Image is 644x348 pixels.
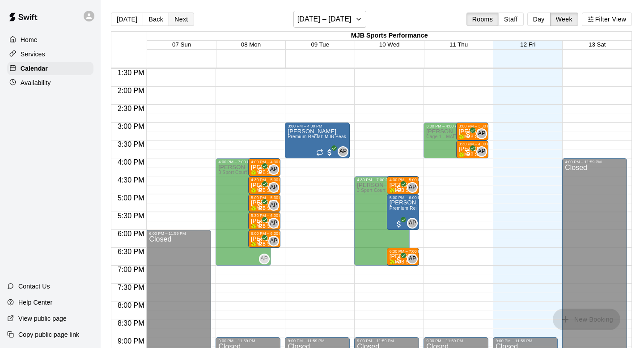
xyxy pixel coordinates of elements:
[270,219,278,228] span: AP
[251,195,288,200] div: 5:00 PM – 5:30 PM
[251,224,429,229] span: 🥎MJB Softball - Private Lesson - 30 Minute - [GEOGRAPHIC_DATA] LOCATION🥎
[270,183,278,192] span: AP
[115,266,147,273] span: 7:00 PM
[339,147,347,156] span: AP
[7,33,93,47] a: Home
[498,13,524,26] button: Staff
[565,160,604,164] div: 4:00 PM – 11:59 PM
[268,236,279,246] div: Alexa Peterson
[21,50,45,59] p: Services
[18,330,79,339] p: Copy public page link
[251,213,288,218] div: 5:30 PM – 6:00 PM
[480,128,487,139] span: Alexa Peterson
[216,158,271,266] div: 4:00 PM – 7:00 PM: Available
[256,220,265,229] span: All customers have paid
[464,130,473,139] span: All customers have paid
[115,284,147,291] span: 7:30 PM
[272,218,279,229] span: Alexa Peterson
[218,339,257,343] div: 9:00 PM – 11:59 PM
[21,78,51,87] p: Availability
[325,148,334,157] span: All customers have paid
[241,41,261,48] button: 08 Mon
[582,13,632,26] button: Filter View
[7,47,93,61] a: Services
[424,123,479,158] div: 3:00 PM – 4:00 PM: Available
[248,230,280,248] div: 6:00 PM – 6:30 PM: Maddy Mozdzen
[248,158,280,176] div: 4:00 PM – 4:30 PM: Gina Pilotti
[390,195,426,200] div: 5:00 PM – 6:00 PM
[379,41,400,48] button: 10 Wed
[409,255,416,263] span: AP
[270,165,278,174] span: AP
[149,231,188,236] div: 6:00 PM – 11:59 PM
[411,218,418,229] span: Alexa Peterson
[256,202,265,211] span: All customers have paid
[478,129,486,138] span: AP
[409,183,416,192] span: AP
[21,64,48,73] p: Calendar
[357,178,394,182] div: 4:30 PM – 7:00 PM
[251,160,288,164] div: 4:00 PM – 4:30 PM
[268,182,279,193] div: Alexa Peterson
[459,124,496,128] div: 3:00 PM – 3:30 PM
[550,13,578,26] button: Week
[143,13,169,26] button: Back
[496,339,534,343] div: 9:00 PM – 11:59 PM
[520,41,535,48] button: 12 Fri
[169,13,194,26] button: Next
[268,164,279,175] div: Alexa Peterson
[390,259,568,264] span: 🥎MJB Softball - Private Lesson - 30 Minute - [GEOGRAPHIC_DATA] LOCATION🥎
[338,146,348,157] div: Alexa Peterson
[285,123,350,158] div: 3:00 PM – 4:00 PM: Alex Podehl
[272,236,279,246] span: Alexa Peterson
[476,128,487,139] div: Alexa Peterson
[357,339,396,343] div: 9:00 PM – 11:59 PM
[411,182,418,193] span: Alexa Peterson
[272,164,279,175] span: Alexa Peterson
[256,238,265,246] span: All customers have paid
[256,166,265,175] span: All customers have paid
[478,147,486,156] span: AP
[449,41,468,48] button: 11 Thu
[341,146,348,157] span: Alexa Peterson
[459,152,637,157] span: 🥎MJB Softball - Private Lesson - 30 Minute - [GEOGRAPHIC_DATA] LOCATION🥎
[260,255,268,263] span: AP
[394,184,403,193] span: All customers have paid
[527,13,551,26] button: Day
[426,339,465,343] div: 9:00 PM – 11:59 PM
[115,319,147,327] span: 8:30 PM
[268,218,279,229] div: Alexa Peterson
[272,200,279,211] span: Alexa Peterson
[256,184,265,193] span: All customers have paid
[456,123,488,140] div: 3:00 PM – 3:30 PM: Cameron Clements
[288,134,421,139] span: Premium Rental: MJB Peak Performance Gym & Fitness Room
[311,41,329,48] button: 09 Tue
[426,124,463,128] div: 3:00 PM – 4:00 PM
[390,249,426,254] div: 6:30 PM – 7:00 PM
[248,194,280,212] div: 5:00 PM – 5:30 PM: Elizabeth Shiffer
[476,146,487,157] div: Alexa Peterson
[147,32,631,40] div: MJB Sports Performance
[268,200,279,211] div: Alexa Peterson
[115,212,147,220] span: 5:30 PM
[111,13,143,26] button: [DATE]
[218,160,255,164] div: 4:00 PM – 7:00 PM
[394,255,403,264] span: All customers have paid
[456,140,488,158] div: 3:30 PM – 4:00 PM: Brynn Conlin
[390,206,523,211] span: Premium Rental: MJB Peak Performance Gym & Fitness Room
[7,62,93,75] a: Calendar
[390,188,568,193] span: 🥎MJB Softball - Private Lesson - 30 Minute - [GEOGRAPHIC_DATA] LOCATION🥎
[459,142,496,146] div: 3:30 PM – 4:00 PM
[407,182,418,193] div: Alexa Peterson
[18,298,52,307] p: Help Center
[387,194,419,230] div: 5:00 PM – 6:00 PM: Kaelyn
[297,13,352,25] h6: [DATE] – [DATE]
[172,41,191,48] button: 07 Sun
[293,11,366,28] button: [DATE] – [DATE]
[251,178,288,182] div: 4:30 PM – 5:00 PM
